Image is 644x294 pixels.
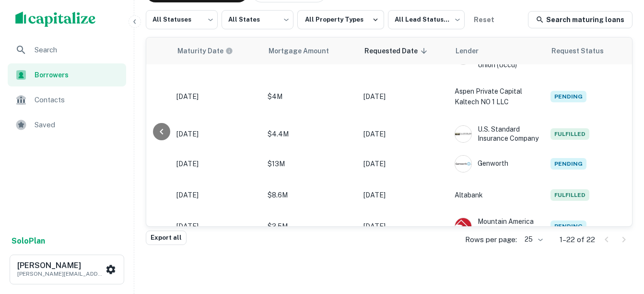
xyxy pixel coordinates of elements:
[551,45,617,57] span: Request Status
[177,46,246,56] span: Maturity dates displayed may be estimated. Please contact the lender for the most accurate maturi...
[268,91,354,102] p: $4M
[455,218,471,234] img: picture
[268,221,354,232] p: $3.5M
[10,255,124,284] button: [PERSON_NAME][PERSON_NAME][EMAIL_ADDRESS][DOMAIN_NAME]
[172,37,263,64] th: Maturity dates displayed may be estimated. Please contact the lender for the most accurate maturi...
[363,91,445,102] p: [DATE]
[455,86,541,107] p: Aspen Private Capital Kaltech NO 1 LLC
[528,11,632,28] a: Search maturing loans
[35,119,120,131] span: Saved
[363,221,445,232] p: [DATE]
[455,125,541,142] div: U.s. Standard Insurance Company
[596,217,644,263] iframe: Chat Widget
[12,235,45,247] a: SoloPlan
[550,158,586,170] span: Pending
[268,129,354,139] p: $4.4M
[146,231,187,245] button: Export all
[388,7,465,32] div: All Lead Statuses
[455,155,541,172] div: Genworth
[8,88,126,111] a: Contacts
[269,45,341,57] span: Mortgage Amount
[297,10,384,29] button: All Property Types
[176,190,258,200] p: [DATE]
[364,45,430,57] span: Requested Date
[560,234,595,245] p: 1–22 of 22
[550,128,589,140] span: Fulfilled
[363,190,445,200] p: [DATE]
[35,70,120,80] span: Borrowers
[222,7,293,32] div: All States
[521,233,544,246] div: 25
[177,46,223,56] h6: Maturity Date
[176,159,258,169] p: [DATE]
[456,45,491,57] span: Lender
[146,7,218,32] div: All Statuses
[8,113,126,136] a: Saved
[268,190,354,200] p: $8.6M
[546,37,632,64] th: Request Status
[363,129,445,139] p: [DATE]
[8,63,126,86] a: Borrowers
[17,262,104,269] h6: [PERSON_NAME]
[176,221,258,232] p: [DATE]
[35,94,120,106] span: Contacts
[176,91,258,102] p: [DATE]
[359,37,450,64] th: Requested Date
[455,156,471,172] img: picture
[450,37,546,64] th: Lender
[550,91,586,102] span: Pending
[12,236,45,245] strong: Solo Plan
[550,220,586,232] span: Pending
[468,10,499,29] button: Reset
[15,12,96,27] img: capitalize-logo.png
[176,129,258,139] p: [DATE]
[363,159,445,169] p: [DATE]
[8,38,126,61] a: Search
[455,126,471,142] img: picture
[17,269,104,278] p: [PERSON_NAME][EMAIL_ADDRESS][DOMAIN_NAME]
[455,190,541,200] p: Altabank
[35,44,120,56] span: Search
[455,217,541,234] div: Mountain America Credit Union
[465,234,517,245] p: Rows per page:
[177,46,233,56] div: Maturity dates displayed may be estimated. Please contact the lender for the most accurate maturi...
[268,159,354,169] p: $13M
[263,37,359,64] th: Mortgage Amount
[550,189,589,201] span: Fulfilled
